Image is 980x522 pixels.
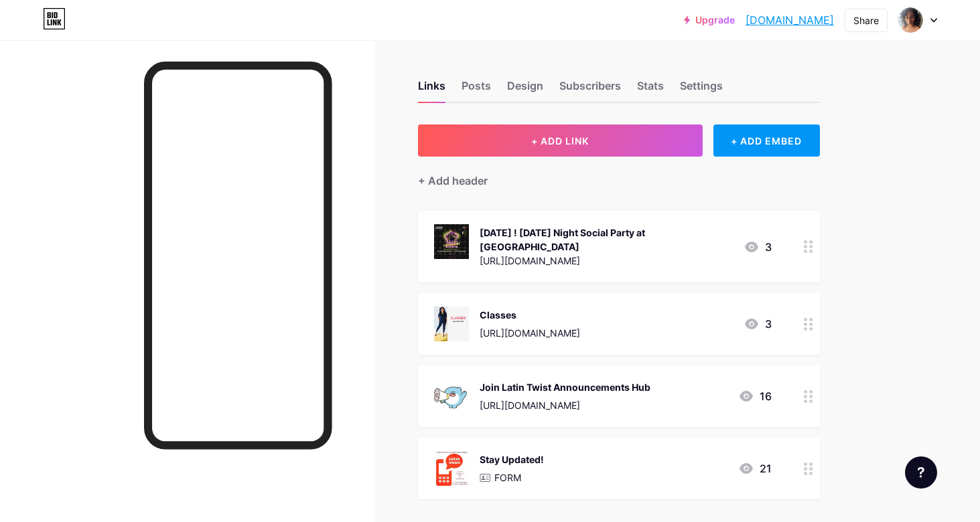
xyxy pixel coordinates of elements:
div: [URL][DOMAIN_NAME] [480,254,733,268]
div: 21 [738,460,772,476]
div: 3 [744,316,772,332]
div: Design [507,78,543,102]
div: Classes [480,308,580,322]
div: Join Latin Twist Announcements Hub [480,380,650,394]
div: 16 [738,388,772,404]
div: + Add header [418,173,488,189]
button: + ADD LINK [418,124,703,157]
div: Links [418,78,445,102]
a: Upgrade [684,15,735,25]
div: Stats [637,78,664,102]
img: Join Latin Twist Announcements Hub [434,379,469,414]
div: 3 [744,239,772,255]
div: + ADD EMBED [713,124,820,157]
img: marylobo [898,7,923,33]
div: Subscribers [559,78,621,102]
img: 17 Sept ! Wednesday Night Social Party at Antisocial Mumbai [434,224,469,259]
p: FORM [494,470,521,485]
img: Stay Updated! [434,451,469,486]
div: [DATE] ! [DATE] Night Social Party at [GEOGRAPHIC_DATA] [480,226,733,254]
div: Settings [680,78,723,102]
a: [DOMAIN_NAME] [746,12,834,28]
span: + ADD LINK [531,135,589,147]
div: Posts [462,78,491,102]
div: [URL][DOMAIN_NAME] [480,326,580,340]
div: [URL][DOMAIN_NAME] [480,398,650,412]
img: Classes [434,307,469,341]
div: Stay Updated! [480,452,544,466]
div: Share [853,13,879,27]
